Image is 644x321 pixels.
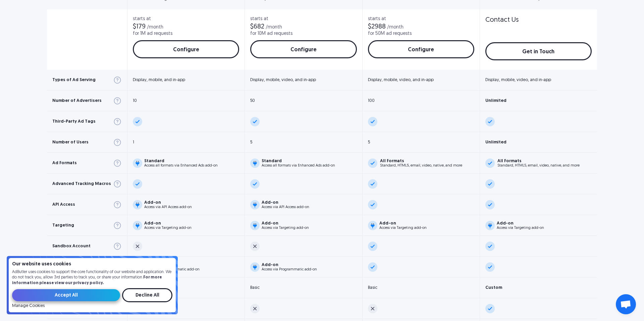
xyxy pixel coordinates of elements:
[368,99,375,103] div: 100
[380,164,462,168] div: Standard, HTML5, email, video, native, and more
[266,25,282,30] div: /month
[144,159,218,163] div: Standard
[368,78,434,82] div: Display, mobile, video, and in-app
[52,161,77,165] div: Ad Formats
[144,205,192,209] div: Access via API Access add-on
[262,263,317,267] div: Add-on
[52,140,89,144] div: Number of Users
[52,244,91,248] div: Sandbox Account
[250,31,292,36] div: for 10M ad requests
[262,268,317,271] div: Access via Programmatic add-on
[368,140,370,144] div: 5
[368,285,377,290] div: Basic
[52,99,102,103] div: Number of Advertisers
[379,226,427,230] div: Access via Targeting add-on
[147,25,163,30] div: /month
[250,99,255,103] div: 50
[262,164,335,168] div: Access all formats via Enhanced Ads add-on
[262,200,309,205] div: Add-on
[368,23,386,30] div: $2988
[133,78,185,82] div: Display, mobile, and in-app
[485,99,506,103] div: Unlimited
[133,17,239,21] div: starts at
[485,285,502,290] div: Custom
[250,17,357,21] div: starts at
[52,119,96,124] div: Third-Party Ad Tags
[133,31,172,36] div: for 1M ad requests
[144,226,192,230] div: Access via Targeting add-on
[250,40,357,58] a: Configure
[12,289,120,301] input: Accept All
[380,159,462,163] div: All Formats
[368,40,474,58] a: Configure
[262,205,309,209] div: Access via API Access add-on
[497,221,544,226] div: Add-on
[616,294,636,314] div: Open chat
[262,226,309,230] div: Access via Targeting add-on
[12,262,172,267] h4: Our website uses cookies
[52,182,111,186] div: Advanced Tracking Macros
[497,164,580,168] div: Standard, HTML5, email, video, native, and more
[12,288,172,308] form: Email Form
[133,40,239,58] a: Configure
[133,23,146,30] div: $179
[144,164,218,168] div: Access all formats via Enhanced Ads add-on
[12,269,172,286] p: AdButler uses cookies to support the core functionality of our website and application. We do not...
[250,23,264,30] div: $682
[122,288,172,302] input: Decline All
[144,221,192,226] div: Add-on
[497,159,580,163] div: All Formats
[52,202,75,207] div: API Access
[250,78,316,82] div: Display, mobile, video, and in-app
[262,159,335,163] div: Standard
[250,285,260,290] div: Basic
[485,78,551,82] div: Display, mobile, video, and in-app
[485,42,592,60] a: Get in Touch
[368,31,412,36] div: for 50M ad requests
[144,200,192,205] div: Add-on
[262,221,309,226] div: Add-on
[133,99,137,103] div: 10
[379,221,427,226] div: Add-on
[485,140,506,144] div: Unlimited
[387,25,404,30] div: /month
[368,17,474,21] div: starts at
[12,304,45,308] a: Manage Cookies
[485,17,519,23] div: Contact Us
[133,140,134,144] div: 1
[250,140,252,144] div: 5
[52,223,74,228] div: Targeting
[497,226,544,230] div: Access via Targeting add-on
[52,78,96,82] div: Types of Ad Serving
